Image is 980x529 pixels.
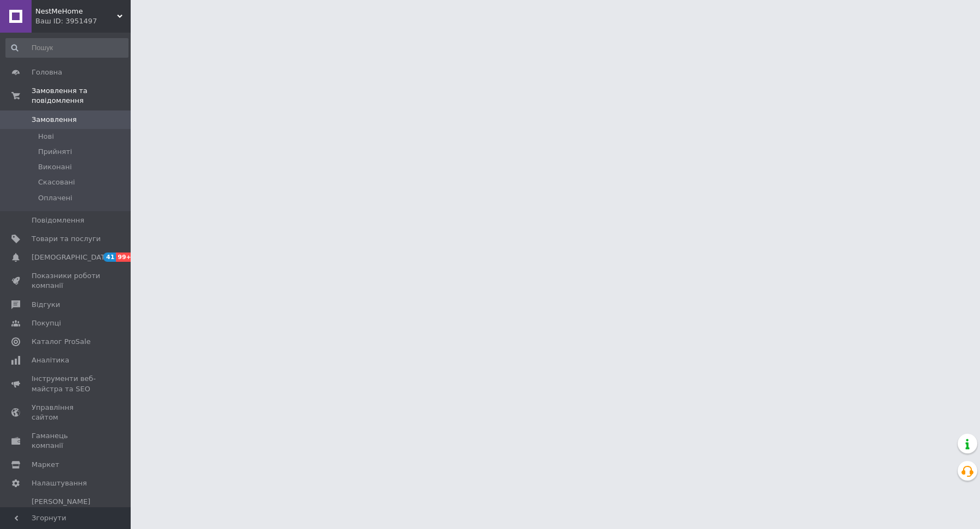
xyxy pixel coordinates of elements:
span: Налаштування [32,478,87,488]
span: Повідомлення [32,216,84,225]
span: Маркет [32,460,59,470]
span: Прийняті [38,147,72,157]
span: NestMeHome [35,7,117,16]
span: Покупці [32,318,61,328]
span: [DEMOGRAPHIC_DATA] [32,253,112,262]
span: Замовлення та повідомлення [32,86,131,106]
span: Інструменти веб-майстра та SEO [32,374,101,393]
span: Гаманець компанії [32,431,101,451]
span: Скасовані [38,177,75,187]
span: Управління сайтом [32,403,101,422]
span: Відгуки [32,300,60,310]
span: Товари та послуги [32,234,101,244]
span: [PERSON_NAME] та рахунки [32,497,101,527]
span: Оплачені [38,193,72,203]
span: 99+ [116,253,134,262]
span: Каталог ProSale [32,337,90,347]
input: Пошук [5,38,128,58]
span: Показники роботи компанії [32,271,101,291]
span: Нові [38,132,54,142]
span: Виконані [38,162,72,172]
span: Аналітика [32,355,69,365]
div: Ваш ID: 3951497 [35,16,131,26]
span: Головна [32,67,62,77]
span: 41 [103,253,116,262]
span: Замовлення [32,115,77,125]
